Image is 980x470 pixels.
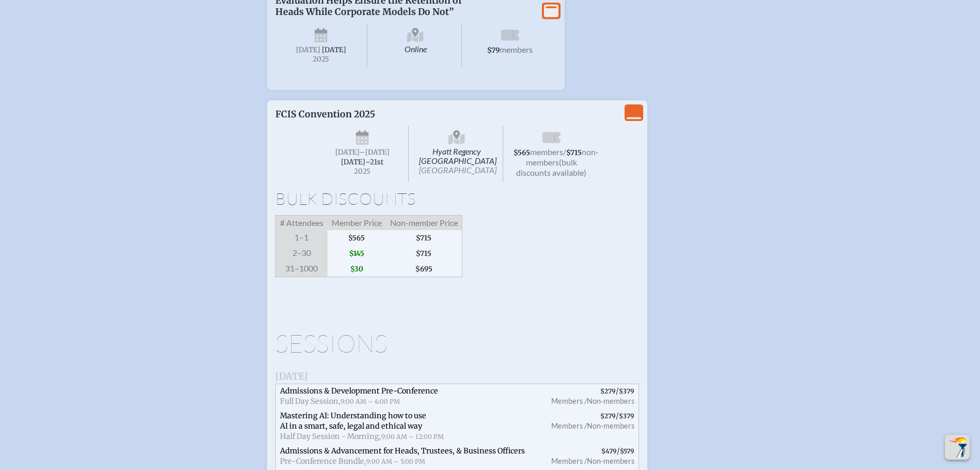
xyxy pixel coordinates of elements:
span: members [530,147,563,157]
span: Admissions & Advancement for Heads, Trustees, & Business Officers [280,446,525,456]
span: $579 [620,447,634,455]
h1: Sessions [275,331,639,356]
span: Member Price [328,216,386,231]
span: 31–1000 [275,261,328,277]
span: # Attendees [275,216,328,231]
span: Full Day Session, [280,397,340,406]
h1: Bulk Discounts [275,190,639,207]
span: 9:00 AM – 5:00 PM [366,458,425,465]
span: $565 [514,148,530,157]
span: $279 [600,387,616,395]
span: 9:00 AM – 4:00 PM [340,398,400,405]
span: $479 [601,447,617,455]
span: –[DATE] [360,148,390,157]
p: FCIS Convention 2025 [275,109,536,120]
img: To the top [947,437,968,458]
span: 1–1 [275,230,328,246]
span: Non-member Price [386,216,462,231]
span: $715 [566,148,582,157]
span: [DATE] [322,46,346,54]
span: Mastering AI: Understanding how to use AI in a smart, safe, legal and ethical way [280,411,426,431]
span: 2025 [284,55,359,63]
span: $30 [328,261,386,277]
span: 2–30 [275,246,328,261]
span: Pre-Conference Bundle, [280,457,366,466]
span: [DATE] [296,46,320,54]
span: Members / [551,457,587,465]
span: [DATE] [335,148,360,157]
button: Scroll Top [945,435,970,460]
span: Non-members [587,457,634,465]
span: $79 [487,46,500,55]
span: $695 [386,261,462,277]
span: / [539,409,639,444]
span: $379 [619,387,634,395]
span: non-members [526,147,599,167]
span: Members / [551,421,587,430]
span: Online [369,24,462,67]
span: $715 [386,246,462,261]
span: Non-members [587,397,634,405]
span: members [500,44,533,54]
span: $145 [328,246,386,261]
span: $379 [619,412,634,420]
span: [GEOGRAPHIC_DATA] [419,165,496,175]
span: (bulk discounts available) [516,157,586,177]
span: $715 [386,230,462,246]
span: [DATE] [275,370,308,382]
span: $279 [600,412,616,420]
span: Non-members [587,421,634,430]
span: / [539,444,639,469]
span: Half Day Session - Morning, [280,432,381,441]
span: $565 [328,230,386,246]
span: Admissions & Development Pre-Conference [280,386,438,396]
span: / [563,147,566,157]
span: [DATE]–⁠21st [341,158,383,166]
span: Hyatt Regency [GEOGRAPHIC_DATA] [411,126,503,182]
span: 2025 [325,168,400,175]
span: Members / [551,397,587,405]
span: / [539,384,639,409]
span: 9:00 AM – 12:00 PM [381,433,444,441]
